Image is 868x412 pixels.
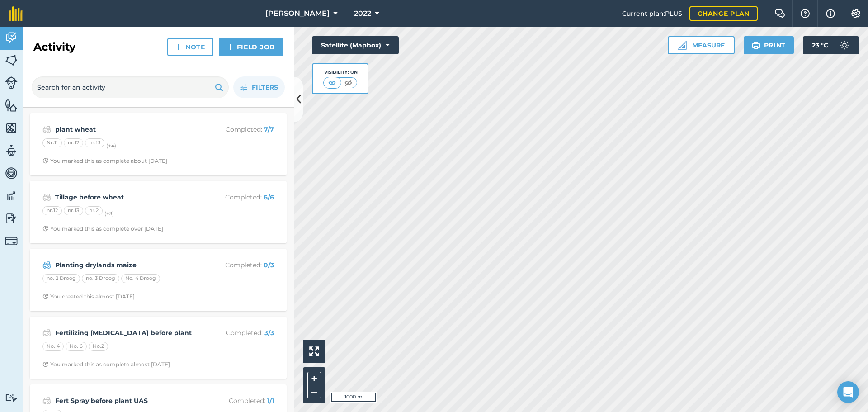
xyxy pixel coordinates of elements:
[233,76,285,98] button: Filters
[64,206,83,215] div: nr.13
[42,327,51,338] img: svg+xml;base64,PD94bWwgdmVyc2lvbj0iMS4wIiBlbmNvZGluZz0idXRmLTgiPz4KPCEtLSBHZW5lcmF0b3I6IEFkb2JlIE...
[35,322,281,374] a: Fertilizing [MEDICAL_DATA] before plantCompleted: 3/3No. 4No. 6No.2Clock with arrow pointing cloc...
[5,166,18,180] img: svg+xml;base64,PD94bWwgdmVyc2lvbj0iMS4wIiBlbmNvZGluZz0idXRmLTgiPz4KPCEtLSBHZW5lcmF0b3I6IEFkb2JlIE...
[5,189,18,203] img: svg+xml;base64,PD94bWwgdmVyc2lvbj0iMS4wIiBlbmNvZGluZz0idXRmLTgiPz4KPCEtLSBHZW5lcmF0b3I6IEFkb2JlIE...
[803,36,859,54] button: 23 °C
[307,372,321,385] button: +
[104,210,114,217] small: (+ 3 )
[5,76,18,89] img: svg+xml;base64,PD94bWwgdmVyc2lvbj0iMS4wIiBlbmNvZGluZz0idXRmLTgiPz4KPCEtLSBHZW5lcmF0b3I6IEFkb2JlIE...
[307,385,321,398] button: –
[55,192,198,202] strong: Tillage before wheat
[5,31,18,44] img: svg+xml;base64,PD94bWwgdmVyc2lvbj0iMS4wIiBlbmNvZGluZz0idXRmLTgiPz4KPCEtLSBHZW5lcmF0b3I6IEFkb2JlIE...
[689,6,758,21] a: Change plan
[264,125,274,133] strong: 7 / 7
[89,342,108,351] div: No.2
[202,124,274,134] p: Completed :
[202,192,274,202] p: Completed :
[42,274,80,283] div: no. 2 Droog
[744,36,794,54] button: Print
[9,6,23,21] img: fieldmargin Logo
[826,8,835,19] img: svg+xml;base64,PHN2ZyB4bWxucz0iaHR0cDovL3d3dy53My5vcmcvMjAwMC9zdmciIHdpZHRoPSIxNyIgaGVpZ2h0PSIxNy...
[202,396,274,406] p: Completed :
[850,9,861,18] img: A cog icon
[622,9,682,19] span: Current plan : PLUS
[309,346,319,356] img: Four arrows, one pointing top left, one top right, one bottom right and the last bottom left
[752,40,760,51] img: svg+xml;base64,PHN2ZyB4bWxucz0iaHR0cDovL3d3dy53My5vcmcvMjAwMC9zdmciIHdpZHRoPSIxOSIgaGVpZ2h0PSIyNC...
[55,328,198,338] strong: Fertilizing [MEDICAL_DATA] before plant
[42,342,64,351] div: No. 4
[264,193,274,201] strong: 6 / 6
[678,41,687,50] img: Ruler icon
[35,186,281,238] a: Tillage before wheatCompleted: 6/6nr.12nr.13nr.2(+3)Clock with arrow pointing clockwiseYou marked...
[85,206,103,215] div: nr.2
[42,293,135,300] div: You created this almost [DATE]
[42,158,48,164] img: Clock with arrow pointing clockwise
[343,78,354,87] img: svg+xml;base64,PHN2ZyB4bWxucz0iaHR0cDovL3d3dy53My5vcmcvMjAwMC9zdmciIHdpZHRoPSI1MCIgaGVpZ2h0PSI0MC...
[82,274,119,283] div: no. 3 Droog
[354,8,371,19] span: 2022
[5,53,18,67] img: svg+xml;base64,PHN2ZyB4bWxucz0iaHR0cDovL3d3dy53My5vcmcvMjAwMC9zdmciIHdpZHRoPSI1NiIgaGVpZ2h0PSI2MC...
[55,396,198,406] strong: Fert Spray before plant UAS
[42,294,48,299] img: Clock with arrow pointing clockwise
[175,42,182,52] img: svg+xml;base64,PHN2ZyB4bWxucz0iaHR0cDovL3d3dy53My5vcmcvMjAwMC9zdmciIHdpZHRoPSIxNCIgaGVpZ2h0PSIyNC...
[32,76,229,98] input: Search for an activity
[121,274,160,283] div: No. 4 Droog
[202,328,274,338] p: Completed :
[219,38,283,56] a: Field Job
[55,124,198,134] strong: plant wheat
[312,36,399,54] button: Satellite (Mapbox)
[5,393,18,402] img: svg+xml;base64,PD94bWwgdmVyc2lvbj0iMS4wIiBlbmNvZGluZz0idXRmLTgiPz4KPCEtLSBHZW5lcmF0b3I6IEFkb2JlIE...
[167,38,213,56] a: Note
[55,260,198,270] strong: Planting drylands maize
[42,226,48,232] img: Clock with arrow pointing clockwise
[227,42,233,52] img: svg+xml;base64,PHN2ZyB4bWxucz0iaHR0cDovL3d3dy53My5vcmcvMjAwMC9zdmciIHdpZHRoPSIxNCIgaGVpZ2h0PSIyNC...
[42,138,62,147] div: Nr.11
[774,9,785,18] img: Two speech bubbles overlapping with the left bubble in the forefront
[42,192,51,203] img: svg+xml;base64,PD94bWwgdmVyc2lvbj0iMS4wIiBlbmNvZGluZz0idXRmLTgiPz4KPCEtLSBHZW5lcmF0b3I6IEFkb2JlIE...
[202,260,274,270] p: Completed :
[668,36,735,54] button: Measure
[835,36,854,54] img: svg+xml;base64,PD94bWwgdmVyc2lvbj0iMS4wIiBlbmNvZGluZz0idXRmLTgiPz4KPCEtLSBHZW5lcmF0b3I6IEFkb2JlIE...
[85,138,104,147] div: nr.13
[267,397,274,405] strong: 1 / 1
[106,142,116,149] small: (+ 4 )
[837,381,859,403] div: Open Intercom Messenger
[326,78,338,87] img: svg+xml;base64,PHN2ZyB4bWxucz0iaHR0cDovL3d3dy53My5vcmcvMjAwMC9zdmciIHdpZHRoPSI1MCIgaGVpZ2h0PSI0MC...
[252,82,278,92] span: Filters
[42,157,167,165] div: You marked this as complete about [DATE]
[42,260,51,270] img: svg+xml;base64,PD94bWwgdmVyc2lvbj0iMS4wIiBlbmNvZGluZz0idXRmLTgiPz4KPCEtLSBHZW5lcmF0b3I6IEFkb2JlIE...
[42,124,51,135] img: svg+xml;base64,PD94bWwgdmVyc2lvbj0iMS4wIiBlbmNvZGluZz0idXRmLTgiPz4KPCEtLSBHZW5lcmF0b3I6IEFkb2JlIE...
[42,395,51,406] img: svg+xml;base64,PD94bWwgdmVyc2lvbj0iMS4wIiBlbmNvZGluZz0idXRmLTgiPz4KPCEtLSBHZW5lcmF0b3I6IEFkb2JlIE...
[264,329,274,337] strong: 3 / 3
[5,99,18,112] img: svg+xml;base64,PHN2ZyB4bWxucz0iaHR0cDovL3d3dy53My5vcmcvMjAwMC9zdmciIHdpZHRoPSI1NiIgaGVpZ2h0PSI2MC...
[35,254,281,306] a: Planting drylands maizeCompleted: 0/3no. 2 Droogno. 3 DroogNo. 4 DroogClock with arrow pointing c...
[33,40,75,54] h2: Activity
[5,144,18,157] img: svg+xml;base64,PD94bWwgdmVyc2lvbj0iMS4wIiBlbmNvZGluZz0idXRmLTgiPz4KPCEtLSBHZW5lcmF0b3I6IEFkb2JlIE...
[812,36,828,54] span: 23 ° C
[42,206,62,215] div: nr.12
[265,8,330,19] span: [PERSON_NAME]
[5,235,18,247] img: svg+xml;base64,PD94bWwgdmVyc2lvbj0iMS4wIiBlbmNvZGluZz0idXRmLTgiPz4KPCEtLSBHZW5lcmF0b3I6IEFkb2JlIE...
[42,225,163,232] div: You marked this as complete over [DATE]
[42,361,170,368] div: You marked this as complete almost [DATE]
[800,9,811,18] img: A question mark icon
[264,261,274,269] strong: 0 / 3
[215,82,223,93] img: svg+xml;base64,PHN2ZyB4bWxucz0iaHR0cDovL3d3dy53My5vcmcvMjAwMC9zdmciIHdpZHRoPSIxOSIgaGVpZ2h0PSIyNC...
[323,69,358,76] div: Visibility: On
[5,212,18,225] img: svg+xml;base64,PD94bWwgdmVyc2lvbj0iMS4wIiBlbmNvZGluZz0idXRmLTgiPz4KPCEtLSBHZW5lcmF0b3I6IEFkb2JlIE...
[5,121,18,135] img: svg+xml;base64,PHN2ZyB4bWxucz0iaHR0cDovL3d3dy53My5vcmcvMjAwMC9zdmciIHdpZHRoPSI1NiIgaGVpZ2h0PSI2MC...
[42,361,48,367] img: Clock with arrow pointing clockwise
[64,138,83,147] div: nr.12
[66,342,87,351] div: No. 6
[35,118,281,170] a: plant wheatCompleted: 7/7Nr.11nr.12nr.13(+4)Clock with arrow pointing clockwiseYou marked this as...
